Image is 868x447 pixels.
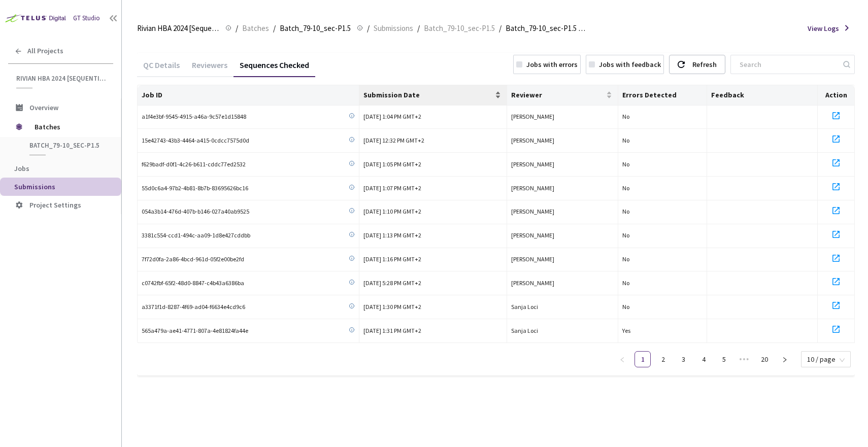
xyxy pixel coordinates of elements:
span: Rivian HBA 2024 [Sequential] [137,22,219,35]
span: No [622,208,629,215]
li: Next 5 Pages [736,351,752,367]
span: No [622,279,629,287]
span: No [622,184,629,192]
span: No [622,303,629,311]
th: Errors Detected [618,85,707,106]
span: [PERSON_NAME] [511,136,554,144]
th: Reviewer [507,85,618,106]
a: 3 [676,352,691,367]
div: Jobs with feedback [599,59,661,70]
span: 3381c554-ccd1-494c-aa09-1d8e427cddbb [142,231,250,240]
span: No [622,113,629,120]
a: Submissions [372,22,415,33]
span: [DATE] 1:04 PM GMT+2 [363,113,421,120]
span: left [619,357,625,363]
span: 10 / page [807,352,845,367]
span: 7f72d0fa-2a86-4bcd-961d-05f2e00be2fd [142,255,244,264]
div: Reviewers [186,60,233,77]
div: Sequences Checked [233,60,315,77]
li: 20 [756,351,773,367]
span: Sanja Loci [511,327,538,334]
span: [PERSON_NAME] [511,184,554,192]
span: [DATE] 1:16 PM GMT+2 [363,255,421,263]
span: [DATE] 12:32 PM GMT+2 [363,136,424,144]
span: Jobs [14,164,29,173]
button: right [777,351,793,367]
span: [PERSON_NAME] [511,208,554,215]
span: Submissions [374,22,413,35]
a: 20 [757,352,772,367]
th: Feedback [707,85,818,106]
li: / [273,22,276,35]
span: 55d0c6a4-97b2-4b81-8b7b-83695626bc16 [142,184,248,193]
span: [PERSON_NAME] [511,255,554,263]
div: Page Size [801,351,851,363]
span: [DATE] 1:13 PM GMT+2 [363,231,421,239]
span: Batches [35,117,104,137]
button: left [614,351,630,367]
li: Next Page [777,351,793,367]
span: [PERSON_NAME] [511,113,554,120]
span: Batch_79-10_sec-P1.5 [29,141,105,150]
span: Submission Date [363,91,493,99]
a: 1 [635,352,650,367]
input: Search [733,55,842,74]
div: QC Details [137,60,186,77]
span: c0742fbf-65f2-48d0-8847-c4b43a6386ba [142,279,244,288]
span: [DATE] 1:31 PM GMT+2 [363,327,421,334]
span: Project Settings [29,200,81,210]
a: 4 [696,352,711,367]
span: Yes [622,327,630,334]
span: a1f4e3bf-9545-4915-a46a-9c57e1d15848 [142,112,246,122]
li: 4 [695,351,712,367]
a: Batches [240,22,271,33]
span: Submissions [14,182,55,191]
span: Reviewer [511,91,604,99]
span: Batch_79-10_sec-P1.5 QC - [DATE] [506,22,588,35]
li: / [417,22,420,35]
li: 2 [655,351,671,367]
li: 5 [716,351,732,367]
a: 5 [716,352,731,367]
span: No [622,160,629,168]
span: Batch_79-10_sec-P1.5 [280,22,351,35]
span: [PERSON_NAME] [511,279,554,287]
span: [DATE] 5:28 PM GMT+2 [363,279,421,287]
span: 15e42743-43b3-4464-a415-0cdcc7575d0d [142,136,249,146]
span: Batches [242,22,269,35]
li: / [499,22,502,35]
th: Action [818,85,855,106]
span: a3371f1d-8287-4f69-ad04-f6634e4cd9c6 [142,302,245,312]
a: 2 [655,352,671,367]
li: / [367,22,370,35]
span: [PERSON_NAME] [511,231,554,239]
div: GT Studio [73,13,100,23]
li: 3 [675,351,691,367]
span: [DATE] 1:10 PM GMT+2 [363,208,421,215]
a: Batch_79-10_sec-P1.5 [422,22,497,33]
span: Batch_79-10_sec-P1.5 [424,22,495,35]
li: 1 [635,351,651,367]
span: [DATE] 1:07 PM GMT+2 [363,184,421,192]
span: 054a3b14-476d-407b-b146-027a40ab9525 [142,207,249,217]
span: [DATE] 1:30 PM GMT+2 [363,303,421,311]
div: Jobs with errors [526,59,578,70]
span: No [622,231,629,239]
span: f629badf-d0f1-4c26-b611-cddc77ed2532 [142,160,246,169]
th: Submission Date [359,85,507,106]
span: Rivian HBA 2024 [Sequential] [16,74,107,83]
th: Job ID [138,85,359,106]
span: [DATE] 1:05 PM GMT+2 [363,160,421,168]
span: right [782,357,788,363]
span: No [622,136,629,144]
span: Overview [29,103,58,112]
span: ••• [736,351,752,367]
span: All Projects [27,47,63,55]
span: Sanja Loci [511,303,538,311]
li: Previous Page [614,351,630,367]
span: No [622,255,629,263]
span: View Logs [808,23,839,34]
span: [PERSON_NAME] [511,160,554,168]
div: Refresh [692,55,717,74]
span: 565a479a-ae41-4771-807a-4e81824fa44e [142,326,248,336]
